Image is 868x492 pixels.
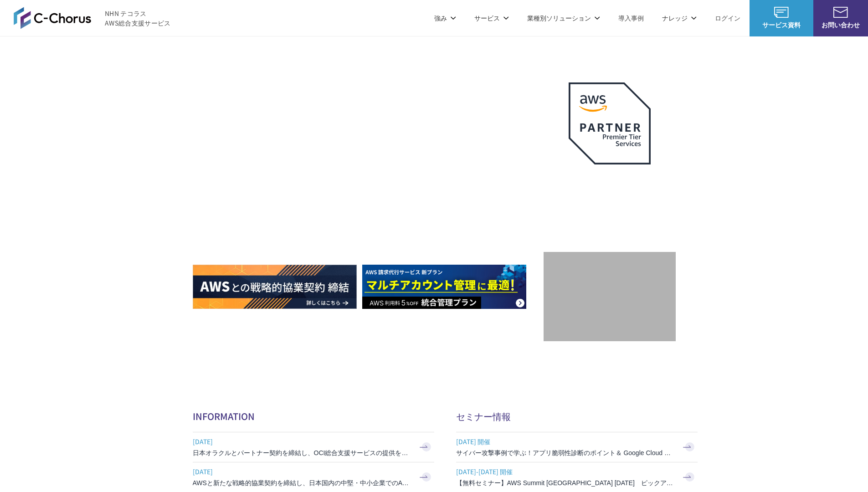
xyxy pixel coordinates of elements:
img: AWS請求代行サービス 統合管理プラン [362,265,526,309]
a: 導入事例 [618,13,644,23]
p: サービス [474,13,509,23]
span: [DATE] [193,465,411,478]
h2: セミナー情報 [456,410,698,423]
p: 最上位プレミアティア サービスパートナー [558,175,662,210]
h3: サイバー攻撃事例で学ぶ！アプリ脆弱性診断のポイント＆ Google Cloud セキュリティ対策 [456,448,675,457]
p: ナレッジ [662,13,697,23]
a: AWS総合支援サービス C-Chorus NHN テコラスAWS総合支援サービス [14,7,171,29]
p: 強み [434,13,456,23]
img: AWS総合支援サービス C-Chorus [14,7,91,29]
span: お問い合わせ [813,20,868,30]
h3: 日本オラクルとパートナー契約を締結し、OCI総合支援サービスの提供を開始 [193,448,411,457]
h3: 【無料セミナー】AWS Summit [GEOGRAPHIC_DATA] [DATE] ピックアップセッション [456,478,675,487]
a: ログイン [715,13,740,23]
span: サービス資料 [750,20,813,30]
a: [DATE]-[DATE] 開催 【無料セミナー】AWS Summit [GEOGRAPHIC_DATA] [DATE] ピックアップセッション [456,462,698,492]
h3: AWSと新たな戦略的協業契約を締結し、日本国内の中堅・中小企業でのAWS活用を加速 [193,478,411,487]
h1: AWS ジャーニーの 成功を実現 [193,150,544,237]
img: お問い合わせ [833,7,848,18]
span: [DATE]-[DATE] 開催 [456,465,675,478]
a: [DATE] 開催 サイバー攻撃事例で学ぶ！アプリ脆弱性診断のポイント＆ Google Cloud セキュリティ対策 [456,432,698,462]
img: AWS総合支援サービス C-Chorus サービス資料 [774,7,789,18]
img: AWSプレミアティアサービスパートナー [569,82,651,164]
span: [DATE] [193,435,411,448]
span: [DATE] 開催 [456,435,675,448]
p: 業種別ソリューション [527,13,600,23]
img: 契約件数 [562,266,657,332]
h2: INFORMATION [193,410,434,423]
span: NHN テコラス AWS総合支援サービス [105,9,171,28]
a: [DATE] 日本オラクルとパートナー契約を締結し、OCI総合支援サービスの提供を開始 [193,432,434,462]
em: AWS [599,175,620,189]
img: AWSとの戦略的協業契約 締結 [193,265,357,309]
a: [DATE] AWSと新たな戦略的協業契約を締結し、日本国内の中堅・中小企業でのAWS活用を加速 [193,462,434,492]
p: AWSの導入からコスト削減、 構成・運用の最適化からデータ活用まで 規模や業種業態を問わない マネージドサービスで [193,101,544,141]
